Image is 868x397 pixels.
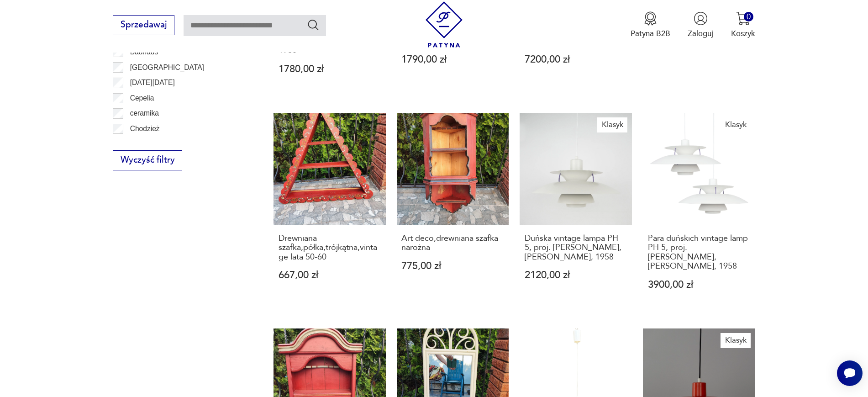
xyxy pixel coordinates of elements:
[401,234,504,253] h3: Art deco,drewniana szafka narożna
[130,62,204,74] p: [GEOGRAPHIC_DATA]
[643,113,755,311] a: KlasykPara duńskich vintage lamp PH 5, proj. Poul Henningsen, Louis Poulsen, 1958Para duńskich vi...
[643,11,658,26] img: Ikona medalu
[401,55,504,64] p: 1790,00 zł
[731,11,755,39] button: 0Koszyk
[648,280,750,290] p: 3900,00 zł
[307,18,320,32] button: Szukaj
[731,28,755,39] p: Koszyk
[130,107,159,119] p: ceramika
[279,64,381,74] p: 1780,00 zł
[421,1,467,48] img: Patyna - sklep z meblami i dekoracjami vintage
[130,77,175,89] p: [DATE][DATE]
[837,360,863,386] iframe: Smartsupp widget button
[736,11,750,26] img: Ikona koszyka
[688,11,713,39] button: Zaloguj
[113,15,174,35] button: Sprzedawaj
[744,12,753,21] div: 0
[279,234,381,262] h3: Drewniana szafka,półka,trójkątna,vintage lata 50-60
[113,150,182,170] button: Wyczyść filtry
[694,11,708,26] img: Ikonka użytkownika
[401,261,504,271] p: 775,00 zł
[525,234,627,262] h3: Duńska vintage lampa PH 5, proj. [PERSON_NAME], [PERSON_NAME], 1958
[130,138,158,150] p: Ćmielów
[631,11,670,39] button: Patyna B2B
[525,55,627,64] p: 7200,00 zł
[279,270,381,280] p: 667,00 zł
[130,123,160,135] p: Chodzież
[648,234,750,271] h3: Para duńskich vintage lamp PH 5, proj. [PERSON_NAME], [PERSON_NAME], 1958
[520,113,632,311] a: KlasykDuńska vintage lampa PH 5, proj. Poul Henningsen, Louis Poulsen, 1958Duńska vintage lampa P...
[397,113,509,311] a: Art deco,drewniana szafka narożnaArt deco,drewniana szafka narożna775,00 zł
[525,270,627,280] p: 2120,00 zł
[279,18,381,56] h3: Sekretarzyk, toaletka proj. [PERSON_NAME] [PERSON_NAME], Dania 1960
[113,22,174,29] a: Sprzedawaj
[631,11,670,39] a: Ikona medaluPatyna B2B
[631,28,670,39] p: Patyna B2B
[688,28,713,39] p: Zaloguj
[274,113,386,311] a: Drewniana szafka,półka,trójkątna,vintage lata 50-60Drewniana szafka,półka,trójkątna,vintage lata ...
[130,92,154,104] p: Cepelia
